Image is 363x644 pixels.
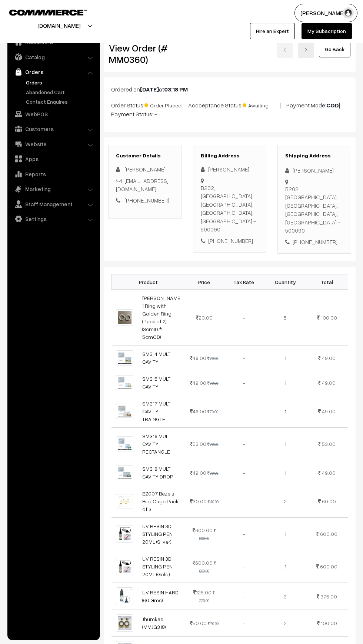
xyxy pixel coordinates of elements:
[304,47,308,52] img: right-arrow.png
[319,41,350,57] a: Go Back
[142,616,166,630] a: Jhumkas (MMJG318)
[326,101,339,109] b: COD
[320,593,337,600] span: 375.00
[9,10,87,15] img: COMMMERCE
[223,460,264,485] td: -
[124,166,166,173] span: [PERSON_NAME]
[306,274,348,290] th: Total
[11,16,106,35] button: [DOMAIN_NAME]
[116,525,133,543] img: 1000405533.jpg
[116,558,133,575] img: 1000405533.jpg
[320,563,337,570] span: 600.00
[294,4,357,22] button: [PERSON_NAME]…
[199,528,216,541] strike: 800.00
[116,587,133,605] img: 1700848460881-29192235.png
[322,441,336,447] span: 53.00
[24,88,97,96] a: Abandoned Cart
[223,583,264,610] td: -
[196,314,213,321] span: 20.00
[109,42,182,65] h2: View Order (# MM0360)
[190,408,206,414] span: 49.00
[321,314,337,321] span: 100.00
[116,404,133,419] img: 1706868086694-978403055.png
[285,153,343,159] h3: Shipping Address
[190,620,207,626] span: 50.00
[142,295,180,340] a: [PERSON_NAME] Ring with Golden Ring (Pack of 2) (3cmID * 5cmOD)
[164,86,188,93] b: 03:18 PM
[199,561,216,573] strike: 800.00
[116,494,133,508] img: img-20240219-wa0031-1708361145897-mouldmarket.jpg
[223,346,264,370] td: -
[9,152,97,166] a: Apps
[9,182,97,196] a: Marketing
[193,560,213,566] span: 600.00
[285,185,343,235] div: B202, [GEOGRAPHIC_DATA] [GEOGRAPHIC_DATA], [GEOGRAPHIC_DATA], [GEOGRAPHIC_DATA] - 500090
[223,550,264,583] td: -
[243,100,280,109] span: Awaiting
[142,466,173,480] a: SM318 MULTI CAVITY DROP
[285,166,343,175] div: [PERSON_NAME]
[322,355,336,361] span: 49.00
[223,274,264,290] th: Tax Rate
[284,408,286,414] span: 1
[111,85,348,94] p: Ordered on at
[193,527,213,533] span: 600.00
[284,314,287,321] span: 5
[207,381,218,386] strike: 70.00
[284,470,286,476] span: 1
[142,376,171,390] a: SM315 MULTI CAVITY
[9,212,97,226] a: Settings
[208,499,219,504] strike: 40.00
[116,614,133,632] img: WhatsApp Image 2025-08-05 at 4.21.28 PM.jpeg
[250,23,295,39] a: Hire an Expert
[223,610,264,636] td: -
[116,177,169,193] a: [EMAIL_ADDRESS][DOMAIN_NAME]
[142,433,171,455] a: SM316 MULTI CAVITY RECTANGLE
[201,237,259,245] div: [PHONE_NUMBER]
[284,380,286,386] span: 1
[9,107,97,121] a: WebPOS
[9,7,74,16] a: COMMMERCE
[190,380,206,386] span: 49.00
[201,153,259,159] h3: Billing Address
[116,350,133,366] img: 1706868085529-182892825.png
[9,137,97,151] a: Website
[223,428,264,460] td: -
[207,471,218,476] strike: 70.00
[9,167,97,181] a: Reports
[142,523,173,545] a: UV RESIN 3D STYLING PEN 20ML (Silver)
[9,65,97,79] a: Orders
[223,370,264,395] td: -
[264,274,306,290] th: Quantity
[9,50,97,64] a: Catalog
[116,465,133,481] img: 1706868086865-492125342.png
[144,100,181,109] span: Order Placed
[322,380,336,386] span: 49.00
[343,7,354,19] img: user
[190,498,207,504] span: 30.00
[186,274,223,290] th: Price
[116,309,133,326] img: WhatsApp Image 2025-08-13 at 12.37.08 PM.jpeg
[322,470,336,476] span: 49.00
[24,98,97,106] a: Contact Enquires
[223,485,264,518] td: -
[284,355,286,361] span: 1
[284,563,286,570] span: 1
[142,490,179,512] a: BZ007 Bezels Bird Cage Pack of 3
[322,498,336,504] span: 60.00
[111,274,186,290] th: Product
[302,23,352,39] a: My Subscription
[223,395,264,428] td: -
[9,122,97,136] a: Customers
[223,518,264,550] td: -
[24,79,97,86] a: Orders
[207,356,218,361] strike: 70.00
[284,498,287,504] span: 2
[193,589,212,595] span: 125.00
[124,197,169,204] a: [PHONE_NUMBER]
[140,86,159,93] b: [DATE]
[116,375,133,391] img: 1706868085725-864088843.png
[142,400,171,422] a: SM317 MULTI CAVITY TRAINGLE
[285,238,343,246] div: [PHONE_NUMBER]
[201,184,259,234] div: B202, [GEOGRAPHIC_DATA] [GEOGRAPHIC_DATA], [GEOGRAPHIC_DATA], [GEOGRAPHIC_DATA] - 500090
